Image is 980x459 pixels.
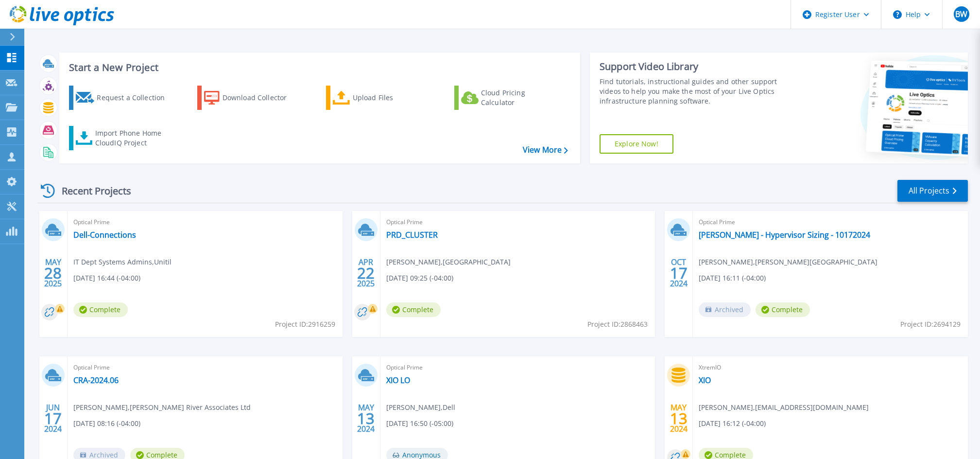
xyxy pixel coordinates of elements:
span: XtremIO [699,362,962,373]
div: Upload Files [353,88,430,107]
span: Optical Prime [73,362,337,373]
span: [PERSON_NAME] , [EMAIL_ADDRESS][DOMAIN_NAME] [699,402,869,413]
span: IT Dept Systems Admins , Unitil [73,257,172,267]
span: [DATE] 09:25 (-04:00) [386,273,453,283]
span: 17 [670,269,688,277]
div: Request a Collection [97,88,174,107]
span: [DATE] 16:11 (-04:00) [699,273,766,283]
a: [PERSON_NAME] - Hypervisor Sizing - 10172024 [699,230,870,240]
a: All Projects [897,180,968,202]
span: 28 [44,269,62,277]
a: CRA-2024.06 [73,375,119,385]
a: PRD_CLUSTER [386,230,438,240]
span: Project ID: 2694129 [900,319,961,330]
a: XIO [699,375,711,385]
span: Complete [386,302,441,317]
span: [DATE] 16:44 (-04:00) [73,273,140,283]
div: Download Collector [223,88,300,107]
span: 13 [357,414,375,423]
div: MAY 2025 [44,255,62,291]
span: Optical Prime [386,362,650,373]
div: Recent Projects [37,179,144,203]
h3: Start a New Project [69,62,567,73]
div: MAY 2024 [670,401,688,436]
div: OCT 2024 [670,255,688,291]
span: Archived [699,302,751,317]
span: Project ID: 2916259 [275,319,335,330]
div: Find tutorials, instructional guides and other support videos to help you make the most of your L... [600,77,793,106]
a: XIO LO [386,375,410,385]
div: APR 2025 [357,255,375,291]
span: Project ID: 2868463 [587,319,648,330]
a: Explore Now! [600,134,673,154]
span: BW [955,10,967,18]
a: Dell-Connections [73,230,136,240]
span: 13 [670,414,688,423]
span: [PERSON_NAME] , Dell [386,402,455,413]
a: View More [523,145,568,155]
span: Complete [756,302,810,317]
div: JUN 2024 [44,401,62,436]
span: [DATE] 08:16 (-04:00) [73,418,140,429]
span: [DATE] 16:50 (-05:00) [386,418,453,429]
span: [DATE] 16:12 (-04:00) [699,418,766,429]
div: Support Video Library [600,60,793,73]
span: Complete [73,302,128,317]
span: 17 [44,414,62,423]
div: Cloud Pricing Calculator [481,88,559,107]
a: Upload Files [326,86,434,110]
span: [PERSON_NAME] , [GEOGRAPHIC_DATA] [386,257,511,267]
span: [PERSON_NAME] , [PERSON_NAME][GEOGRAPHIC_DATA] [699,257,877,267]
span: [PERSON_NAME] , [PERSON_NAME] River Associates Ltd [73,402,251,413]
span: Optical Prime [386,217,650,228]
a: Download Collector [197,86,306,110]
span: Optical Prime [699,217,962,228]
div: MAY 2024 [357,401,375,436]
a: Request a Collection [69,86,177,110]
span: 22 [357,269,375,277]
a: Cloud Pricing Calculator [454,86,563,110]
div: Import Phone Home CloudIQ Project [95,128,171,148]
span: Optical Prime [73,217,337,228]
